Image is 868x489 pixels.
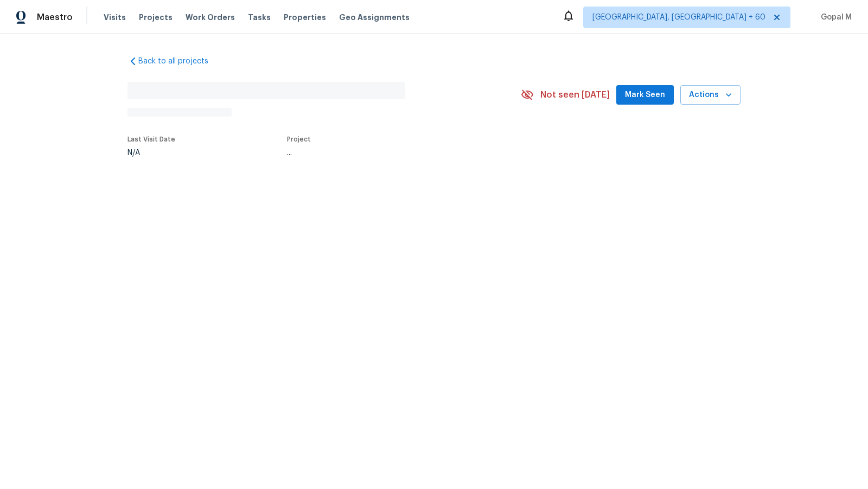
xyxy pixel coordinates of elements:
div: N/A [127,149,175,157]
span: Mark Seen [625,88,665,102]
span: Project [287,136,311,143]
span: Tasks [248,14,271,21]
span: Maestro [37,12,73,23]
button: Mark Seen [616,85,674,105]
span: [GEOGRAPHIC_DATA], [GEOGRAPHIC_DATA] + 60 [592,12,765,23]
span: Properties [284,12,326,23]
span: Visits [104,12,126,23]
div: ... [287,149,495,157]
span: Projects [139,12,173,23]
button: Actions [680,85,741,105]
span: Work Orders [186,12,235,23]
span: Actions [689,88,732,102]
span: Last Visit Date [127,136,175,143]
span: Not seen [DATE] [540,89,610,100]
span: Geo Assignments [339,12,410,23]
span: Gopal M [816,12,852,23]
a: Back to all projects [127,56,232,67]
